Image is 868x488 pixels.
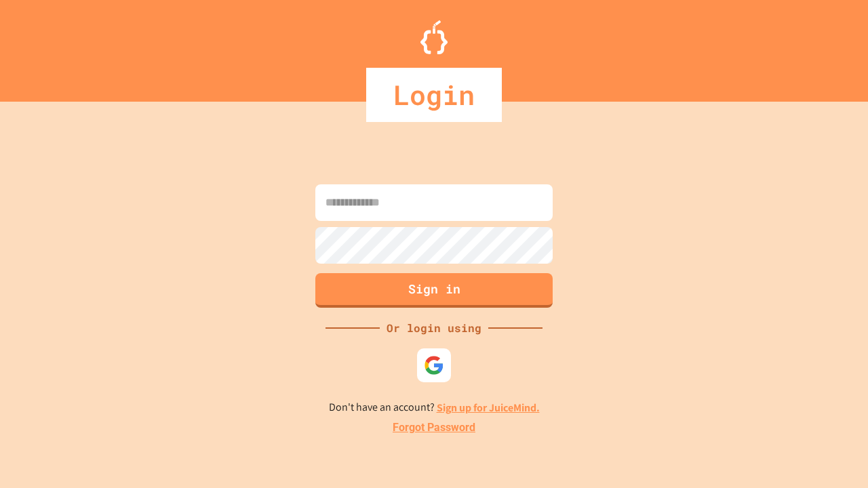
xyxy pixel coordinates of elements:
[380,320,488,336] div: Or login using
[420,20,448,54] img: Logo.svg
[393,420,475,436] a: Forgot Password
[437,401,540,415] a: Sign up for JuiceMind.
[366,68,502,122] div: Login
[315,273,553,308] button: Sign in
[424,355,444,375] img: google-icon.svg
[329,399,540,416] p: Don't have an account?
